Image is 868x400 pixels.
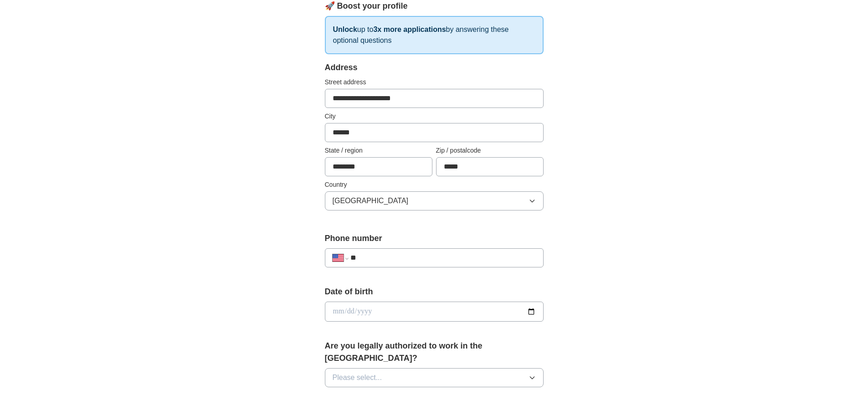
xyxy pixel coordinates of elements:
[325,191,544,210] button: [GEOGRAPHIC_DATA]
[325,286,544,298] label: Date of birth
[333,26,357,33] strong: Unlock
[325,368,544,387] button: Please select...
[325,112,544,121] label: City
[325,77,544,87] label: Street address
[325,232,544,245] label: Phone number
[333,372,382,383] span: Please select...
[373,26,446,33] strong: 3x more applications
[325,16,544,54] p: up to by answering these optional questions
[325,180,544,190] label: Country
[325,62,544,74] div: Address
[325,340,544,364] label: Are you legally authorized to work in the [GEOGRAPHIC_DATA]?
[325,146,432,155] label: State / region
[436,146,544,155] label: Zip / postalcode
[333,195,409,206] span: [GEOGRAPHIC_DATA]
